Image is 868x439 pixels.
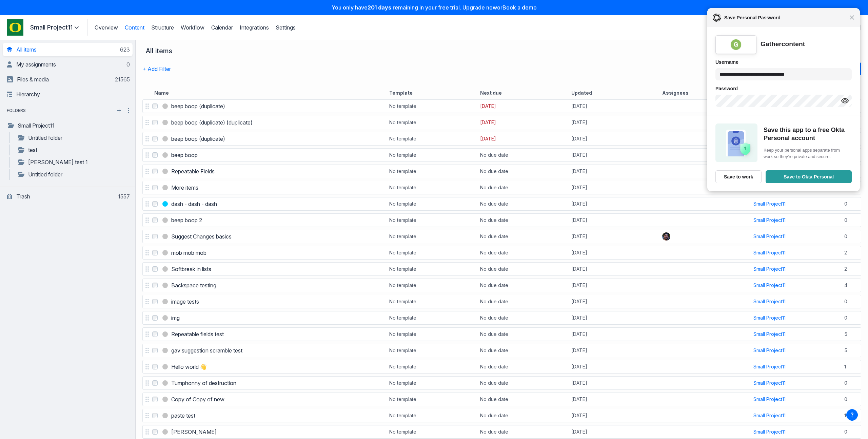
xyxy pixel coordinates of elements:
button: Save to Okta Personal [766,170,852,183]
a: Hello world 👋 [171,363,207,371]
span: 0 [844,428,847,435]
h6: Username [715,58,852,66]
button: Assignees [662,90,689,96]
a: Small Project11 [753,314,786,321]
div: Small Project11 [753,380,786,386]
div: No due date [480,396,508,403]
span: 5 [844,331,847,338]
a: img [171,314,180,322]
h3: Tumphonny of destruction [171,379,236,387]
strong: 201 days [368,4,391,11]
span: 4 [844,282,847,289]
a: beep boop 2 [171,216,202,224]
span: [DATE] [571,135,587,142]
a: Repeatable Fields [171,167,215,175]
a: Small Project11 [753,217,786,224]
span: hugh [662,233,670,238]
h3: [PERSON_NAME] [171,428,217,436]
a: Softbreak in lists [171,265,211,273]
div: 0 [125,61,130,68]
div: No due date [480,347,508,354]
h3: beep boop (duplicate) [171,102,225,110]
a: image tests [171,298,199,306]
span: Save Personal Password [721,14,849,22]
span: [DATE] [480,103,496,110]
span: [DATE] [571,363,587,370]
span: Backspace testing [171,281,216,289]
a: Small Project11 [753,363,786,370]
img: hugh [662,232,670,241]
a: Untitled folder [17,170,130,178]
a: mob mob mob [171,249,206,257]
span: [DATE] [571,233,587,240]
a: Small Project11 [753,396,786,403]
span: 5 [844,347,847,354]
div: No due date [480,152,508,158]
a: Overview [95,24,118,31]
span: [DATE] [571,331,587,338]
span: Files & media [17,76,49,83]
a: Integrations [240,24,269,31]
h5: Save this app to a free Okta Personal account [764,126,850,142]
span: Close [849,15,854,20]
span: gav suggestion scramble test [171,346,242,355]
span: [DATE] [571,380,587,386]
div: No due date [480,298,508,305]
span: Suggest Changes basics [171,232,232,241]
button: + Add Filter [142,62,171,76]
span: 1 [844,412,846,419]
a: Repeatable fields test [171,330,224,338]
span: 0 [844,201,847,207]
a: beep boop [171,151,198,159]
div: All items [146,47,176,55]
h6: Password [715,84,852,93]
img: LorSOAAAAAZJREFUAwAb9ljChzvAUgAAAABJRU5ErkJggg== [730,39,742,51]
span: beep boop (duplicate) (duplicate) [171,118,253,127]
a: Small Project11 [753,347,786,354]
a: Copy of Copy of new [171,395,224,403]
a: Untitled folder [17,134,130,142]
div: No due date [480,428,508,435]
button: Name [154,90,169,96]
a: Settings [276,24,296,31]
span: [DATE] [571,201,587,207]
button: Updated [571,90,592,96]
a: Book a demo [502,4,537,11]
div: No due date [480,233,508,240]
span: dash - dash - dash [171,200,217,208]
div: No due date [480,282,508,289]
h3: beep boop (duplicate) [171,135,225,143]
div: No due date [480,168,508,175]
a: Small Project11 [753,298,786,305]
button: Next due [480,90,502,96]
div: Gathercontent [761,40,805,49]
div: No due date [480,184,508,191]
div: Small Project11 [753,249,786,256]
a: More items [171,184,198,192]
summary: Small Project11 [30,23,81,32]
